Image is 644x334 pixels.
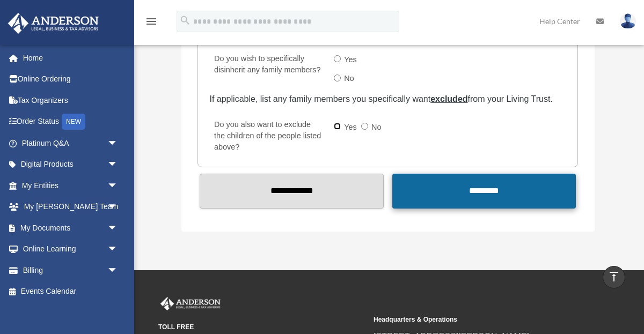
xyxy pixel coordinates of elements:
[107,217,129,239] span: arrow_drop_down
[107,175,129,197] span: arrow_drop_down
[107,196,129,218] span: arrow_drop_down
[8,111,134,133] a: Order StatusNEW
[107,239,129,261] span: arrow_drop_down
[158,322,366,333] small: TOLL FREE
[608,270,620,283] i: vertical_align_top
[8,175,134,196] a: My Entitiesarrow_drop_down
[8,217,134,239] a: My Documentsarrow_drop_down
[8,47,134,69] a: Home
[209,51,325,90] label: Do you wish to specifically disinherit any family members?
[62,114,85,130] div: NEW
[107,259,129,281] span: arrow_drop_down
[145,15,158,28] i: menu
[158,297,223,311] img: Anderson Advisors Platinum Portal
[107,132,129,154] span: arrow_drop_down
[374,314,581,325] small: Headquarters & Operations
[603,266,625,288] a: vertical_align_top
[145,19,158,28] a: menu
[341,51,361,69] label: Yes
[107,154,129,176] span: arrow_drop_down
[620,13,636,29] img: User Pic
[5,13,102,34] img: Anderson Advisors Platinum Portal
[368,119,386,136] label: No
[179,14,191,26] i: search
[209,117,325,155] label: Do you also want to exclude the children of the people listed above?
[341,70,358,87] label: No
[8,281,134,302] a: Events Calendar
[8,90,134,111] a: Tax Organizers
[8,259,134,281] a: Billingarrow_drop_down
[430,94,467,103] u: excluded
[8,154,134,175] a: Digital Productsarrow_drop_down
[8,132,134,154] a: Platinum Q&Aarrow_drop_down
[341,119,361,136] label: Yes
[8,196,134,218] a: My [PERSON_NAME] Teamarrow_drop_down
[209,92,566,107] div: If applicable, list any family members you specifically want from your Living Trust.
[8,69,134,90] a: Online Ordering
[8,239,134,260] a: Online Learningarrow_drop_down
